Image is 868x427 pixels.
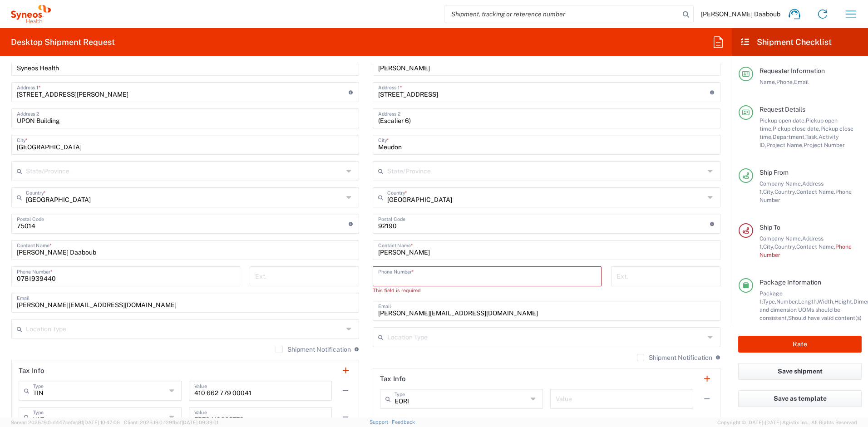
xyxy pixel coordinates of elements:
span: Server: 2025.19.0-d447cefac8f [11,420,120,425]
span: City, [763,243,774,250]
span: [PERSON_NAME] Daaboub [701,10,780,18]
span: Package 1: [759,290,783,305]
span: Length, [798,298,818,305]
span: Request Details [759,106,805,113]
span: Pickup open date, [759,117,806,124]
h2: Desktop Shipment Request [11,37,115,48]
span: Client: 2025.19.0-129fbcf [124,420,218,425]
a: Support [370,419,392,425]
span: Type, [763,298,776,305]
span: Phone, [776,79,794,85]
span: Copyright © [DATE]-[DATE] Agistix Inc., All Rights Reserved [717,418,857,427]
span: Email [794,79,809,85]
h2: Shipment Checklist [740,37,832,48]
button: Rate [738,336,862,353]
span: Ship To [759,224,780,231]
span: Project Number [804,142,845,148]
span: Requester Information [759,67,825,74]
button: Save shipment [738,363,862,380]
span: Company Name, [759,235,802,242]
input: Shipment, tracking or reference number [444,5,680,23]
span: Country, [774,188,796,195]
h2: Tax Info [19,366,44,375]
span: Project Name, [766,142,804,148]
span: Number, [776,298,798,305]
span: Should have valid content(s) [788,314,862,321]
span: [DATE] 10:47:06 [83,420,120,425]
span: Width, [818,298,834,305]
span: Name, [759,79,776,85]
span: Package Information [759,279,821,286]
label: Shipment Notification [276,346,351,353]
span: Height, [834,298,853,305]
span: Department, [773,133,805,140]
span: Contact Name, [796,243,835,250]
span: Pickup close date, [773,125,820,132]
div: This field is required [373,286,602,294]
h2: Tax Info [380,374,406,383]
span: Country, [774,243,796,250]
span: Ship From [759,169,789,176]
label: Shipment Notification [637,354,712,361]
span: City, [763,188,774,195]
span: Contact Name, [796,188,835,195]
button: Save as template [738,390,862,407]
span: Task, [805,133,819,140]
span: [DATE] 09:39:01 [182,420,218,425]
a: Feedback [392,419,415,425]
span: Company Name, [759,180,802,187]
